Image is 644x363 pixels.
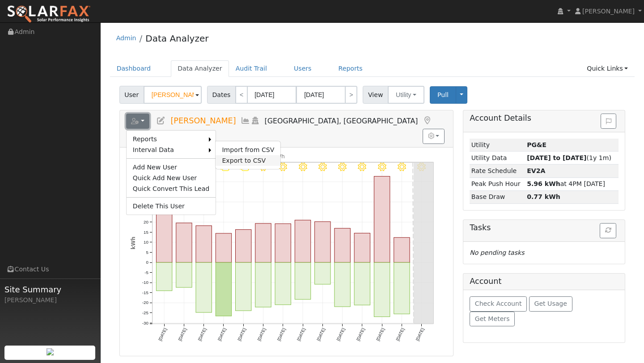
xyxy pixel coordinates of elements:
img: retrieve [47,348,54,355]
a: Reports [127,134,209,144]
text: [DATE] [316,327,326,342]
text: 10 [144,240,148,245]
button: Get Usage [529,296,572,312]
i: 9/03 - Clear [338,163,347,171]
i: 8/29 - PartlyCloudy [238,163,249,171]
button: Get Meters [470,312,515,327]
td: Peak Push Hour [470,177,525,190]
rect: onclick="" [315,222,330,262]
td: Rate Schedule [470,165,525,177]
i: 9/05 - Clear [378,163,386,171]
rect: onclick="" [354,233,370,262]
a: Reports [332,60,369,77]
i: 8/31 - Clear [279,163,287,171]
i: 9/01 - Clear [299,163,307,171]
a: Quick Links [580,60,635,77]
text: [DATE] [296,327,306,342]
i: 9/04 - Clear [358,163,367,171]
text: [DATE] [375,327,386,342]
rect: onclick="" [196,262,212,312]
text: 15 [144,230,148,235]
rect: onclick="" [295,220,310,262]
text: [DATE] [276,327,287,342]
a: Quick Convert This Lead [127,183,216,194]
text: [DATE] [336,327,346,342]
td: Base Draw [470,190,525,203]
h5: Account Details [470,114,619,123]
i: No pending tasks [470,249,524,256]
rect: onclick="" [394,237,410,262]
strong: [DATE] to [DATE] [527,154,586,161]
span: [PERSON_NAME] [582,8,635,15]
a: Delete This User [127,201,216,211]
span: [PERSON_NAME] [170,116,236,125]
input: Select a User [144,86,202,104]
rect: onclick="" [235,262,251,311]
text: 20 [144,219,148,224]
text: [DATE] [237,327,247,342]
text: -5 [144,270,148,275]
rect: onclick="" [354,262,370,305]
a: Login As (last Never) [250,116,260,125]
span: [PHONE_NUMBER] [131,129,195,138]
text: [DATE] [256,327,267,342]
h5: Account [470,277,501,286]
a: Data Analyzer [171,60,229,77]
a: Add New User [127,162,216,173]
i: 8/28 - PartlyCloudy [218,163,229,171]
rect: onclick="" [275,262,291,305]
rect: onclick="" [335,228,350,263]
a: Multi-Series Graph [241,116,250,125]
span: [GEOGRAPHIC_DATA], [GEOGRAPHIC_DATA] [265,117,418,125]
span: Get Meters [475,315,510,322]
text: [DATE] [356,327,366,342]
i: 8/30 - Clear [259,163,267,171]
a: Admin [116,34,136,42]
button: Issue History [601,114,616,129]
a: Edit User (36846) [156,116,166,125]
i: 9/06 - Clear [398,163,406,171]
span: View [363,86,388,104]
rect: onclick="" [374,262,390,317]
rect: onclick="" [216,233,231,262]
rect: onclick="" [176,262,192,287]
rect: onclick="" [374,176,390,262]
span: (1y 1m) [527,154,611,161]
a: Audit Trail [229,60,274,77]
rect: onclick="" [156,207,172,262]
img: SolarFax [7,5,91,24]
span: Get Usage [534,300,567,307]
a: Users [287,60,318,77]
text: [DATE] [157,327,168,342]
a: < [235,86,248,104]
button: Utility [388,86,424,104]
h5: Tasks [470,223,619,232]
a: Dashboard [110,60,158,77]
rect: onclick="" [255,262,271,307]
a: Map [422,116,432,125]
text: Net Consumption -6.4 kWh [213,153,285,160]
rect: onclick="" [156,262,172,291]
text: -15 [142,290,148,295]
td: Utility [470,139,525,152]
text: 0 [146,260,148,265]
a: > [345,86,357,104]
span: User [119,86,144,104]
text: -10 [142,280,149,285]
strong: M [527,167,545,174]
a: Export to CSV [216,155,280,166]
span: Check Account [475,300,522,307]
a: Interval Data [127,144,209,155]
rect: onclick="" [275,224,291,262]
text: 5 [146,250,148,255]
text: [DATE] [217,327,227,342]
rect: onclick="" [176,223,192,262]
rect: onclick="" [255,224,271,262]
button: Refresh [600,223,616,238]
rect: onclick="" [235,230,251,263]
span: Site Summary [4,283,96,295]
rect: onclick="" [196,226,212,262]
rect: onclick="" [335,262,350,307]
i: 9/02 - Clear [318,163,327,171]
span: Pull [437,91,449,98]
